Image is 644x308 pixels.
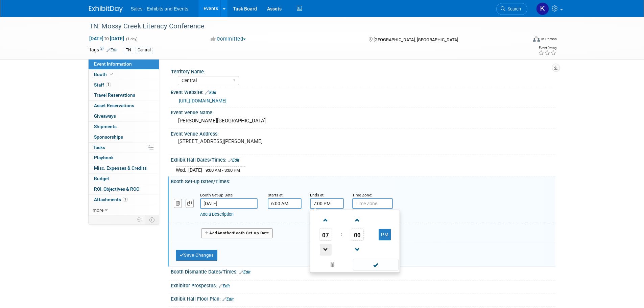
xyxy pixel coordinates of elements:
div: Event Rating [538,46,556,50]
span: Staff [94,82,111,88]
pre: [STREET_ADDRESS][PERSON_NAME] [178,138,324,144]
span: (1 day) [125,37,138,41]
a: Tasks [89,143,159,153]
span: Search [505,6,521,11]
div: TN: Mossy Creek Literacy Conference [87,20,517,32]
a: Edit [239,270,251,275]
span: Pick Minute [351,229,364,241]
a: Edit [228,158,239,163]
span: more [93,207,103,213]
i: Booth reservation complete [110,72,113,76]
span: Another [217,231,233,235]
a: Decrement Hour [319,241,332,258]
div: Exhibit Hall Floor Plan: [171,294,555,303]
div: Territory Name: [171,67,552,75]
a: Booth [89,70,159,80]
div: Booth Set-up Dates/Times: [171,176,555,185]
span: 1 [106,82,111,87]
a: Asset Reservations [89,101,159,111]
a: more [89,205,159,215]
img: ExhibitDay [89,6,123,13]
small: Booth Set-up Date: [200,193,234,197]
span: [GEOGRAPHIC_DATA], [GEOGRAPHIC_DATA] [374,37,458,42]
a: Event Information [89,59,159,69]
a: ROI, Objectives & ROO [89,184,159,194]
a: Attachments1 [89,195,159,205]
div: Booth Dismantle Dates/Times: [171,267,555,276]
input: End Time [310,198,344,209]
input: Time Zone [352,198,393,209]
span: Asset Reservations [94,103,134,108]
small: Starts at: [268,193,284,197]
div: Event Venue Name: [171,108,555,116]
td: Toggle Event Tabs [145,215,159,224]
a: Increment Minute [351,211,364,229]
button: AddAnotherBooth Set-up Date [201,228,273,238]
span: 9:00 AM - 3:00 PM [206,168,240,173]
td: Wed. [176,166,188,173]
div: Central [136,47,153,54]
div: Event Format [487,35,557,45]
input: Date [200,198,258,209]
small: Ends at: [310,193,325,197]
a: Search [496,3,527,15]
a: Edit [222,297,234,302]
div: Event Venue Address: [171,129,555,137]
small: Time Zone: [352,193,372,197]
span: Tasks [93,145,105,150]
span: [DATE] [DATE] [89,35,124,42]
span: ROI, Objectives & ROO [94,186,139,192]
div: Exhibit Hall Dates/Times: [171,155,555,164]
button: Save Changes [176,250,218,261]
span: Shipments [94,124,117,129]
div: Event Website: [171,87,555,96]
td: : [340,229,343,241]
a: [URL][DOMAIN_NAME] [179,98,226,103]
div: [PERSON_NAME][GEOGRAPHIC_DATA] [176,116,550,126]
a: Edit [205,90,216,95]
a: Shipments [89,122,159,132]
span: Pick Hour [319,229,332,241]
a: Clear selection [312,260,354,270]
div: In-Person [541,37,557,42]
input: Start Time [268,198,302,209]
a: Playbook [89,153,159,163]
td: [DATE] [188,166,202,173]
a: Add a Description [200,212,234,217]
a: Budget [89,174,159,184]
span: Budget [94,176,109,181]
td: Personalize Event Tab Strip [134,215,145,224]
a: Edit [219,284,230,288]
a: Done [352,261,399,270]
a: Decrement Minute [351,241,364,258]
a: Misc. Expenses & Credits [89,163,159,173]
a: Giveaways [89,111,159,121]
a: Increment Hour [319,211,332,229]
div: TN [124,47,133,54]
span: Sponsorships [94,134,123,140]
a: Sponsorships [89,132,159,142]
img: Format-Inperson.png [533,36,540,42]
span: to [103,36,110,41]
button: Committed [208,35,248,43]
span: Booth [94,72,115,77]
span: Attachments [94,197,128,202]
span: Sales - Exhibits and Events [131,6,188,11]
td: Tags [89,46,118,54]
a: Travel Reservations [89,90,159,100]
a: Staff1 [89,80,159,90]
a: Edit [106,48,118,52]
span: 1 [123,197,128,202]
span: Giveaways [94,113,116,119]
span: Misc. Expenses & Credits [94,165,147,171]
img: Kara Haven [536,2,549,15]
div: Exhibitor Prospectus: [171,281,555,289]
span: Playbook [94,155,114,160]
span: Event Information [94,61,132,67]
button: PM [379,229,391,240]
span: Travel Reservations [94,92,135,98]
